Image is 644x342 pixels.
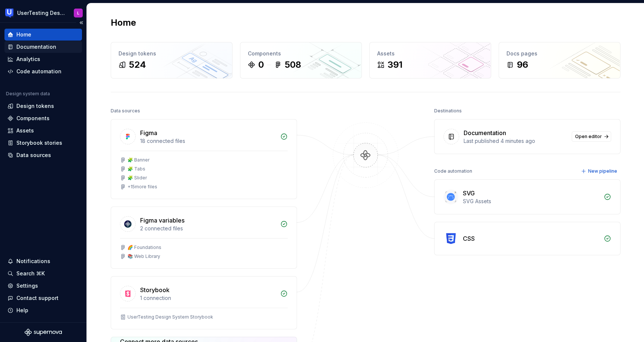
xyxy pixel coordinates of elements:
a: Code automation [4,65,82,77]
div: Last published 4 minutes ago [464,137,567,145]
div: 96 [517,59,528,71]
div: Documentation [16,43,56,51]
button: Collapse sidebar [76,17,86,28]
div: 508 [285,59,301,71]
div: Search ⌘K [16,270,45,277]
div: L [77,10,79,16]
div: Destinations [434,106,462,116]
div: CSS [463,234,475,243]
h2: Home [111,17,136,29]
button: New pipeline [579,166,621,176]
div: + 15 more files [127,184,157,190]
div: Settings [16,282,38,290]
div: 🧩 Tabs [127,166,145,172]
a: Analytics [4,53,82,65]
div: Docs pages [506,50,613,57]
div: Storybook stories [16,139,62,147]
a: Components0508 [240,42,362,79]
div: Code automation [16,68,61,75]
div: Assets [377,50,483,57]
a: Design tokens [4,100,82,112]
div: Storybook [140,285,170,294]
button: Notifications [4,255,82,267]
div: Code automation [434,166,472,176]
div: 18 connected files [140,137,276,145]
a: Settings [4,280,82,292]
div: Figma variables [140,216,184,225]
div: Help [16,307,28,314]
a: Docs pages96 [499,42,621,79]
div: Data sources [16,151,51,159]
div: Documentation [464,128,506,137]
a: Components [4,112,82,124]
button: Search ⌘K [4,268,82,279]
div: 0 [258,59,264,71]
div: 391 [388,59,402,71]
div: Analytics [16,55,40,63]
a: Assets391 [369,42,491,79]
a: Data sources [4,149,82,161]
div: 524 [129,59,146,71]
a: Assets [4,125,82,137]
div: Components [248,50,354,57]
div: 1 connection [140,294,276,302]
div: Figma [140,128,157,137]
a: Home [4,29,82,41]
div: Design tokens [119,50,225,57]
button: Contact support [4,292,82,304]
div: Contact support [16,294,59,302]
div: SVG [463,189,475,198]
button: Help [4,304,82,316]
span: Open editor [575,134,602,140]
div: 🧩 Banner [127,157,149,163]
span: New pipeline [588,168,617,174]
a: Open editor [572,131,611,142]
div: UserTesting Design System Storybook [127,314,213,320]
div: SVG Assets [463,198,599,205]
div: Components [16,115,50,122]
div: 🧩 Slider [127,175,147,181]
div: 2 connected files [140,225,276,232]
a: Storybook stories [4,137,82,149]
a: Storybook1 connectionUserTesting Design System Storybook [111,276,297,329]
div: 📚 Web Library [127,253,160,259]
div: Assets [16,127,34,134]
a: Figma variables2 connected files🌈 Foundations📚 Web Library [111,207,297,269]
a: Documentation [4,41,82,53]
a: Figma18 connected files🧩 Banner🧩 Tabs🧩 Slider+15more files [111,119,297,199]
div: UserTesting Design System [17,9,65,17]
img: 41adf70f-fc1c-4662-8e2d-d2ab9c673b1b.png [5,9,14,17]
div: Design tokens [16,102,54,110]
div: Data sources [111,106,140,116]
div: Design system data [6,91,50,97]
button: UserTesting Design SystemL [1,5,85,21]
div: 🌈 Foundations [127,244,161,250]
svg: Supernova Logo [25,329,62,336]
div: Home [16,31,31,38]
a: Design tokens524 [111,42,233,79]
div: Notifications [16,258,50,265]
